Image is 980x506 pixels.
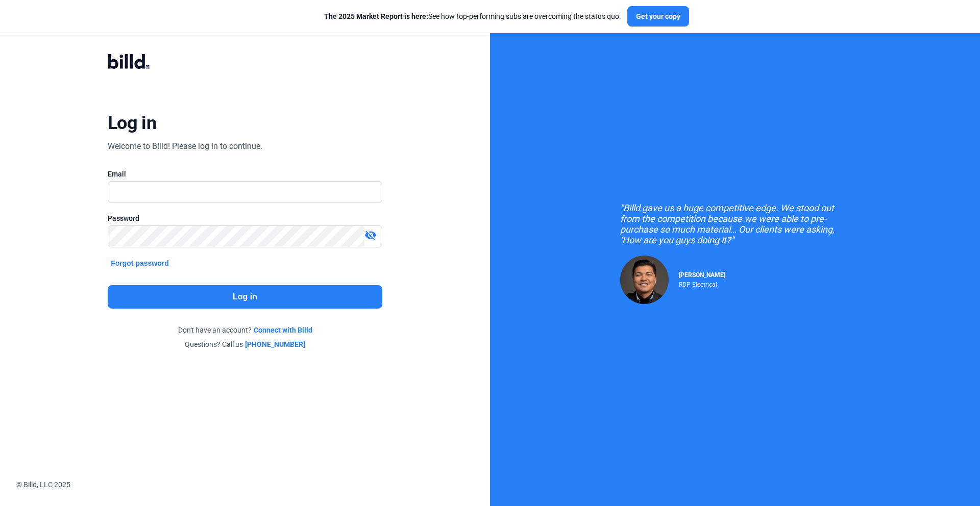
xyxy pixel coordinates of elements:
div: Questions? Call us [108,339,382,349]
div: Email [108,169,382,179]
div: Don't have an account? [108,325,382,335]
a: [PHONE_NUMBER] [245,339,305,349]
span: [PERSON_NAME] [679,271,725,279]
button: Forgot password [108,258,172,269]
span: The 2025 Market Report is here: [324,12,428,20]
div: See how top-performing subs are overcoming the status quo. [324,11,621,21]
div: Welcome to Billd! Please log in to continue. [108,140,262,153]
button: Log in [108,285,382,309]
div: Password [108,213,382,223]
a: Connect with Billd [254,325,312,335]
img: Raul Pacheco [620,256,669,304]
div: RDP Electrical [679,279,725,288]
div: "Billd gave us a huge competitive edge. We stood out from the competition because we were able to... [620,203,850,245]
button: Get your copy [627,6,689,27]
mat-icon: visibility_off [364,229,377,241]
div: Log in [108,112,156,134]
